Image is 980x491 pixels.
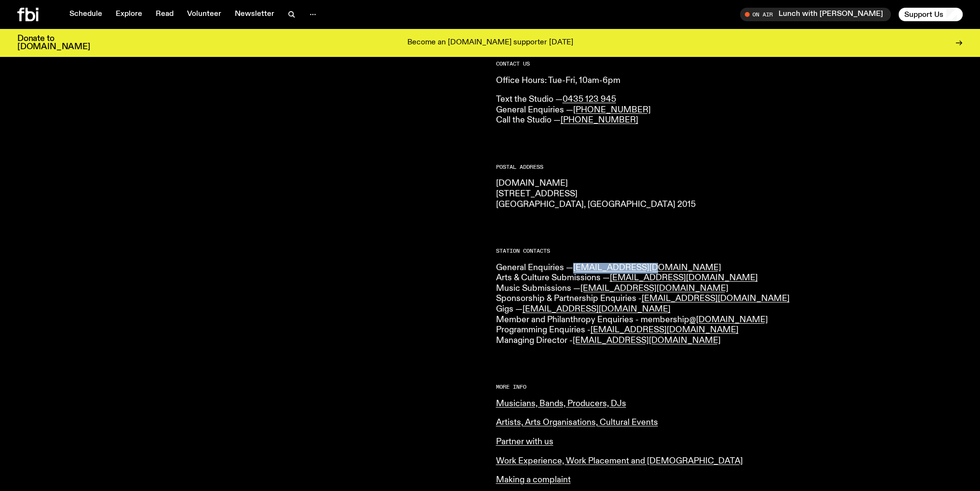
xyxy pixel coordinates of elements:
[496,76,963,86] p: Office Hours: Tue-Fri, 10am-6pm
[64,8,108,21] a: Schedule
[496,418,658,427] a: Artists, Arts Organisations, Cultural Events
[496,399,626,408] a: Musicians, Bands, Producers, DJs
[496,263,963,346] p: General Enquiries — Arts & Culture Submissions — Music Submissions — Sponsorship & Partnership En...
[899,8,963,21] button: Support Us
[740,8,891,21] button: On AirLunch with [PERSON_NAME]
[496,384,963,390] h2: More Info
[591,326,738,334] a: [EMAIL_ADDRESS][DOMAIN_NAME]
[496,248,963,254] h2: Station Contacts
[496,476,571,484] a: Making a complaint
[496,95,963,126] p: Text the Studio — General Enquiries — Call the Studio —
[407,39,573,47] p: Become an [DOMAIN_NAME] supporter [DATE]
[751,11,886,18] span: Tune in live
[496,164,963,170] h2: Postal Address
[150,8,179,21] a: Read
[904,10,943,19] span: Support Us
[496,178,963,210] p: [DOMAIN_NAME] [STREET_ADDRESS] [GEOGRAPHIC_DATA], [GEOGRAPHIC_DATA] 2015
[573,336,721,345] a: [EMAIL_ADDRESS][DOMAIN_NAME]
[496,457,743,465] a: Work Experience, Work Placement and [DEMOGRAPHIC_DATA]
[573,263,721,272] a: [EMAIL_ADDRESS][DOMAIN_NAME]
[573,106,651,114] a: [PHONE_NUMBER]
[496,61,963,67] h2: CONTACT US
[580,284,728,293] a: [EMAIL_ADDRESS][DOMAIN_NAME]
[610,273,758,282] a: [EMAIL_ADDRESS][DOMAIN_NAME]
[689,315,768,324] a: @[DOMAIN_NAME]
[181,8,227,21] a: Volunteer
[523,305,671,314] a: [EMAIL_ADDRESS][DOMAIN_NAME]
[17,35,90,51] h3: Donate to [DOMAIN_NAME]
[496,437,553,446] a: Partner with us
[110,8,148,21] a: Explore
[563,95,616,104] a: 0435 123 945
[229,8,280,21] a: Newsletter
[561,116,638,124] a: [PHONE_NUMBER]
[642,294,790,303] a: [EMAIL_ADDRESS][DOMAIN_NAME]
